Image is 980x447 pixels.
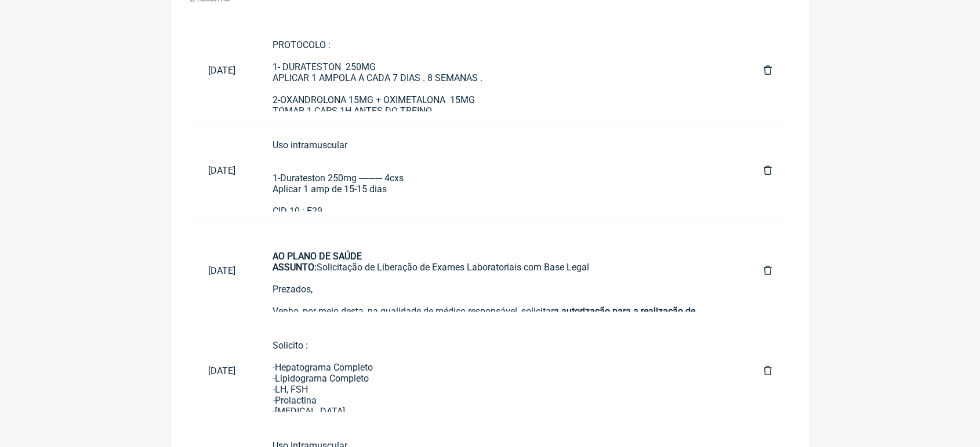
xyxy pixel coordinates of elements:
a: [DATE] [190,56,254,85]
a: [DATE] [190,356,254,386]
strong: ASSUNTO: [273,262,317,273]
a: [DATE] [190,156,254,185]
div: Solicitação de Liberação de Exames Laboratoriais com Base Legal [273,240,727,284]
a: [DATE] [190,256,254,285]
div: PROTOCOLO : 1- DURATESTON 250MG APLICAR 1 AMPOLA A CADA 7 DIAS . 8 SEMANAS . 2-OXANDROLONA 15MG +... [273,39,727,127]
div: Venho, por meio desta, na qualidade de médico responsável, solicitar para o paciente. [273,306,727,339]
a: PROTOCOLO :1- DURATESTON 250MGAPLICAR 1 AMPOLA A CADA 7 DIAS . 8 SEMANAS .2-OXANDROLONA 15MG + OX... [254,30,745,111]
a: AO PLANO DE SAÚDE ASSUNTO:Solicitação de Liberação de Exames Laboratoriais com Base LegalPrezados... [254,230,745,312]
a: Uso intramuscular1-Durateston 250mg ---------- 4cxsAplicar 1 amp de 15-15 diasCID 10 : E29CPF: 07... [254,130,745,211]
strong: AO PLANO DE SAÚDE [273,251,362,262]
a: Solicito :-Hepatograma Completo-Lipidograma Completo-LH, FSH-Prolactina-[MEDICAL_DATA]-Testostero... [254,331,745,412]
div: Prezados, [273,284,727,306]
div: Uso intramuscular 1-Durateston 250mg ---------- 4cxs Aplicar 1 amp de 15-15 dias CID 10 : E29 CPF... [273,140,727,228]
div: Solicito : -Hepatograma Completo -Lipidograma Completo -LH, FSH -Prolactina -[MEDICAL_DATA] -Test... [273,340,727,439]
